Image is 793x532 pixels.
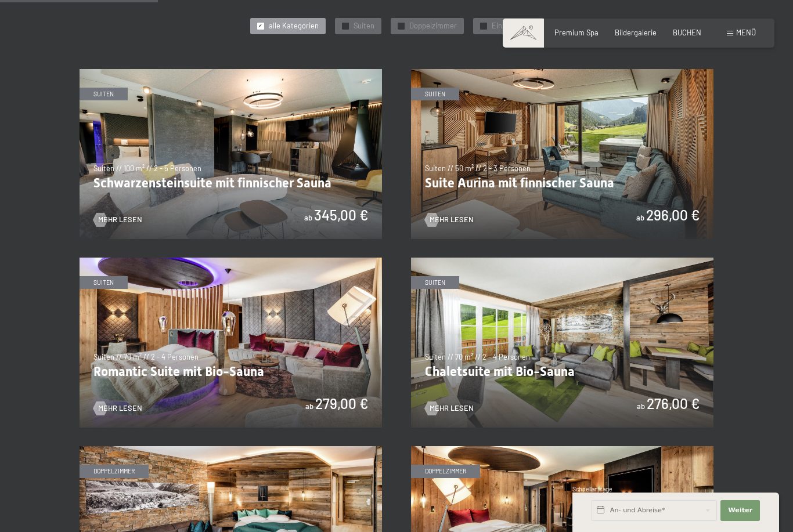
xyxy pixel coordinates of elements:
span: Schnellanfrage [572,486,612,493]
a: Mehr Lesen [93,403,142,414]
span: ✓ [481,23,485,29]
img: Schwarzensteinsuite mit finnischer Sauna [80,69,382,239]
a: BUCHEN [673,28,701,37]
span: ✓ [258,23,262,29]
span: Mehr Lesen [430,403,474,414]
span: Doppelzimmer [409,21,457,31]
a: Mehr Lesen [425,403,474,414]
span: ✓ [399,23,403,29]
a: Suite Aurina mit finnischer Sauna [411,69,713,75]
a: Bildergalerie [615,28,657,37]
button: Weiter [720,500,760,521]
span: ✓ [343,23,347,29]
a: Romantic Suite mit Bio-Sauna [80,258,382,263]
a: Schwarzensteinsuite mit finnischer Sauna [80,69,382,75]
a: Chaletsuite mit Bio-Sauna [411,258,713,263]
img: Chaletsuite mit Bio-Sauna [411,258,713,428]
a: Suite Deluxe mit Sauna [411,446,713,452]
span: alle Kategorien [269,21,319,31]
a: Mehr Lesen [93,215,142,225]
a: Nature Suite mit Sauna [80,446,382,452]
span: Weiter [728,506,752,515]
img: Suite Aurina mit finnischer Sauna [411,69,713,239]
span: Mehr Lesen [98,403,142,414]
span: Mehr Lesen [98,215,142,225]
img: Romantic Suite mit Bio-Sauna [80,258,382,428]
a: Mehr Lesen [425,215,474,225]
a: Premium Spa [554,28,599,37]
span: Mehr Lesen [430,215,474,225]
span: Menü [736,28,756,37]
span: Einzelzimmer [492,21,536,31]
span: Suiten [354,21,374,31]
